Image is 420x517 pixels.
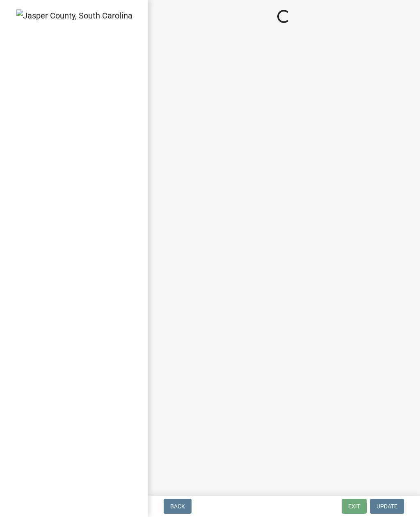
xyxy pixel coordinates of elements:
span: Back [170,503,185,510]
span: Update [377,503,397,510]
button: Exit [342,499,367,514]
button: Back [164,499,192,514]
button: Update [370,499,404,514]
img: Jasper County, South Carolina [16,9,132,22]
